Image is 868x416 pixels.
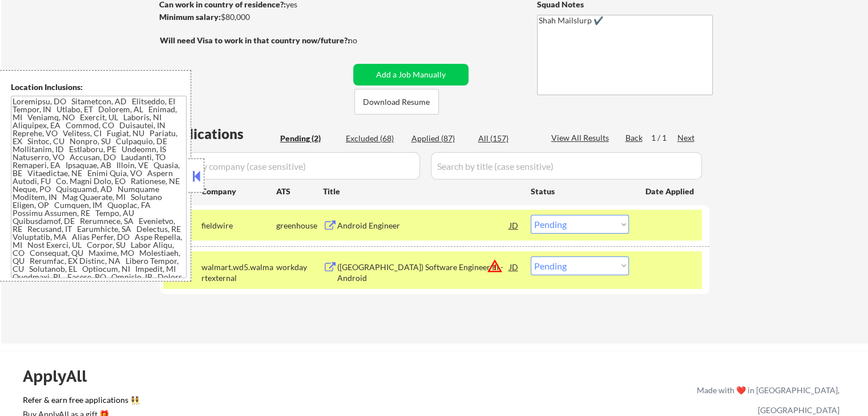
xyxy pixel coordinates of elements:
div: Date Applied [645,186,696,197]
div: All (157) [478,133,535,144]
button: Download Resume [354,89,439,115]
div: ApplyAll [23,366,100,386]
strong: Minimum salary: [159,12,221,22]
div: fieldwire [201,220,276,231]
div: JD [508,215,520,235]
button: warning_amber [487,258,503,274]
input: Search by title (case sensitive) [431,152,702,180]
div: ([GEOGRAPHIC_DATA]) Software Engineer III - Android [337,262,510,284]
strong: Will need Visa to work in that country now/future?: [160,35,350,45]
div: Next [677,132,696,144]
div: Company [201,186,276,197]
div: Applications [163,127,276,141]
a: Refer & earn free applications 👯‍♀️ [23,396,458,408]
div: Back [625,132,644,144]
div: View All Results [551,132,612,144]
div: Applied (87) [411,133,469,144]
div: ATS [276,186,323,197]
div: no [348,35,381,46]
div: Excluded (68) [346,133,403,144]
div: $80,000 [159,11,349,23]
div: walmart.wd5.walmartexternal [201,262,276,284]
div: JD [508,256,520,277]
div: greenhouse [276,220,323,231]
div: Status [531,181,629,201]
div: Title [323,186,520,197]
div: workday [276,262,323,273]
div: Pending (2) [280,133,337,144]
input: Search by company (case sensitive) [163,152,420,180]
div: 1 / 1 [651,132,677,144]
div: Android Engineer [337,220,510,231]
button: Add a Job Manually [353,64,469,85]
div: Location Inclusions: [11,81,187,93]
